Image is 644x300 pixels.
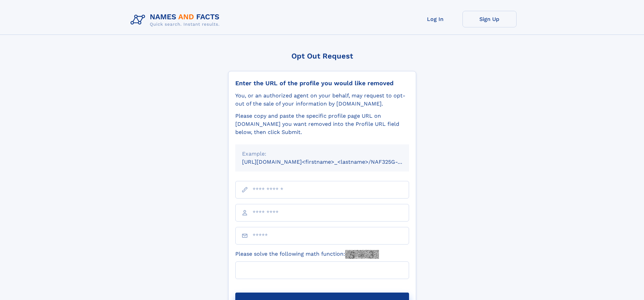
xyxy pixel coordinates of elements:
[235,92,409,108] div: You, or an authorized agent on your behalf, may request to opt-out of the sale of your informatio...
[242,159,422,165] small: [URL][DOMAIN_NAME]<firstname>_<lastname>/NAF325G-xxxxxxxx
[242,150,402,158] div: Example:
[408,11,462,27] a: Log In
[235,112,409,136] div: Please copy and paste the specific profile page URL on [DOMAIN_NAME] you want removed into the Pr...
[235,79,409,87] div: Enter the URL of the profile you would like removed
[128,11,225,29] img: Logo Names and Facts
[228,52,416,60] div: Opt Out Request
[462,11,517,27] a: Sign Up
[235,250,379,259] label: Please solve the following math function:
